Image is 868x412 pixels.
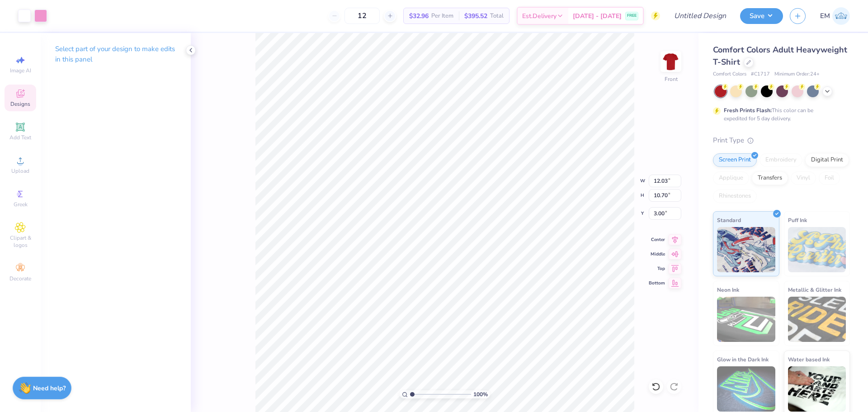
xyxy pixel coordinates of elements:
[11,167,29,175] span: Upload
[724,106,835,123] div: This color can be expedited for 5 day delivery.
[751,71,770,78] span: # C1717
[55,44,176,65] p: Select part of your design to make edits in this panel
[759,153,802,167] div: Embroidery
[9,275,31,282] span: Decorate
[713,71,746,78] span: Comfort Colors
[490,11,504,21] span: Total
[713,171,749,185] div: Applique
[717,227,775,272] img: Standard
[788,285,841,294] span: Metallic & Glitter Ink
[788,297,846,342] img: Metallic & Glitter Ink
[832,7,850,25] img: Emily Mcclelland
[473,390,488,398] span: 100 %
[788,215,807,225] span: Puff Ink
[9,134,31,141] span: Add Text
[820,7,850,25] a: EM
[717,285,739,294] span: Neon Ink
[740,8,783,24] button: Save
[10,100,30,108] span: Designs
[649,280,665,286] span: Bottom
[805,153,849,167] div: Digital Print
[717,366,775,412] img: Glow in the Dark Ink
[649,237,665,243] span: Center
[788,355,830,364] span: Water based Ink
[662,52,680,71] img: Front
[788,227,846,272] img: Puff Ink
[788,366,846,412] img: Water based Ink
[649,251,665,257] span: Middle
[14,201,28,208] span: Greek
[344,8,380,24] input: – –
[724,107,772,114] strong: Fresh Prints Flash:
[717,297,775,342] img: Neon Ink
[627,13,637,19] span: FREE
[10,67,31,74] span: Image AI
[573,11,622,21] span: [DATE] - [DATE]
[820,11,830,21] span: EM
[717,355,769,364] span: Glow in the Dark Ink
[713,135,850,146] div: Print Type
[409,11,429,21] span: $32.96
[713,189,757,203] div: Rhinestones
[713,153,757,167] div: Screen Print
[431,11,453,21] span: Per Item
[717,215,741,225] span: Standard
[791,171,816,185] div: Vinyl
[752,171,788,185] div: Transfers
[774,71,820,78] span: Minimum Order: 24 +
[33,384,66,393] strong: Need help?
[713,44,847,67] span: Comfort Colors Adult Heavyweight T-Shirt
[665,75,678,83] div: Front
[649,265,665,272] span: Top
[522,11,557,21] span: Est. Delivery
[819,171,840,185] div: Foil
[464,11,487,21] span: $395.52
[667,7,733,25] input: Untitled Design
[5,234,36,249] span: Clipart & logos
